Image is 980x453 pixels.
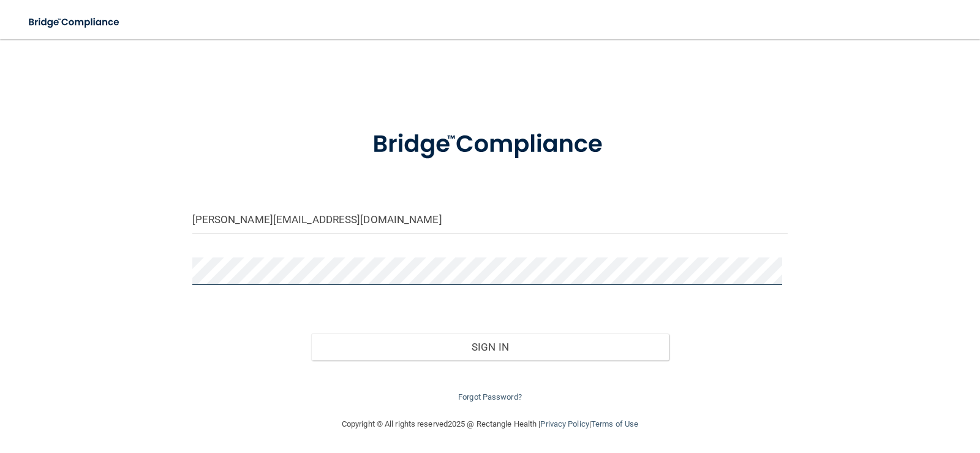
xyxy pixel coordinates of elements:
[311,333,669,360] button: Sign In
[540,419,589,428] a: Privacy Policy
[591,419,638,428] a: Terms of Use
[768,367,965,416] iframe: Drift Widget Chat Controller
[458,392,522,402] a: Forgot Password?
[266,405,714,444] div: Copyright © All rights reserved 2025 @ Rectangle Health | |
[192,206,788,234] input: Email
[18,10,131,35] img: bridge_compliance_login_screen.278c3ca4.svg
[347,113,633,177] img: bridge_compliance_login_screen.278c3ca4.svg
